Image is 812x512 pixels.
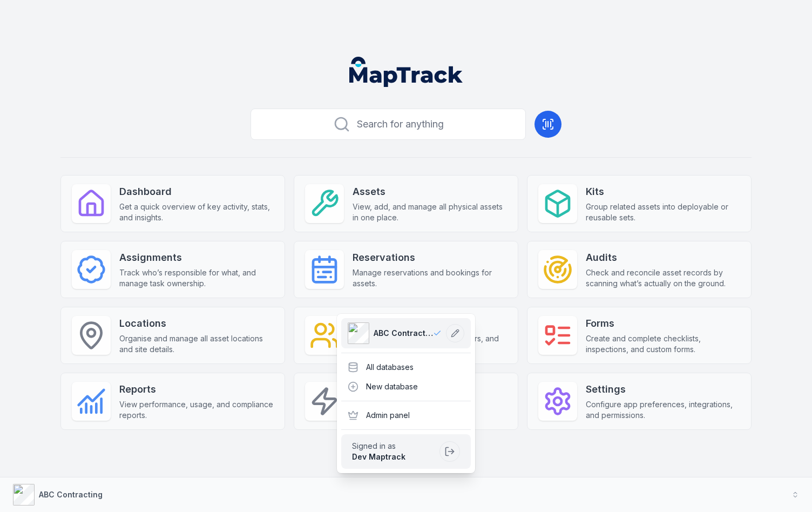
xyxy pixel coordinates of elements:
[374,328,433,339] span: ABC Contracting
[352,441,435,452] span: Signed in as
[352,452,405,461] strong: Dev Maptrack
[341,358,471,377] div: All databases
[337,314,475,473] div: ABC Contracting
[39,490,103,499] strong: ABC Contracting
[341,406,471,425] div: Admin panel
[341,377,471,396] div: New database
